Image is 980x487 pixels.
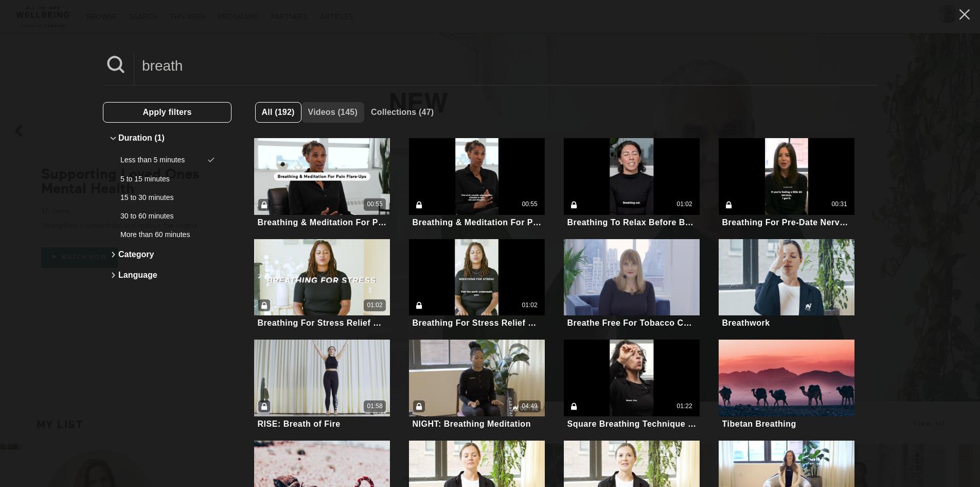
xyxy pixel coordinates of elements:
[367,200,383,209] div: 00:55
[254,340,390,430] a: RISE: Breath of Fire01:58RISE: Breath of Fire
[364,102,440,123] button: Collections (47)
[522,200,538,209] div: 00:55
[134,52,877,80] input: Search
[722,217,851,227] div: Breathing For Pre-Date Nerves (Highlight)
[120,155,206,165] div: Less than 5 minutes
[567,318,697,328] div: Breathe Free For Tobacco Cessation Success
[108,150,226,169] button: Less than 5 minutes
[371,108,434,116] span: Collections (47)
[413,217,542,227] div: Breathing & Meditation For Pain Flare-Ups (Highlight)
[254,239,390,330] a: Breathing For Stress Relief & Relaxation (Highlight)01:02Breathing For Stress Relief & Relaxation...
[142,108,191,116] span: Apply filters
[108,128,226,148] button: Duration (1)
[367,301,383,310] div: 01:02
[120,174,206,184] div: 5 to 15 minutes
[564,239,700,330] a: Breathe Free For Tobacco Cessation SuccessBreathe Free For Tobacco Cessation Success
[677,200,692,209] div: 01:02
[567,419,697,429] div: Square Breathing Technique (Highlight)
[120,211,206,221] div: 30 to 60 minutes
[108,225,226,244] button: More than 60 minutes
[120,192,206,203] div: 15 to 30 minutes
[522,402,538,411] div: 04:49
[308,108,358,116] span: Videos (145)
[719,239,854,330] a: BreathworkBreathwork
[719,138,854,229] a: Breathing For Pre-Date Nerves (Highlight)00:31Breathing For Pre-Date Nerves (Highlight)
[103,102,231,123] button: Apply filters
[254,138,390,229] a: Breathing & Meditation For Pain Flare-Ups (Highlight)00:55Breathing & Meditation For Pain Flare-U...
[258,217,387,227] div: Breathing & Meditation For Pain Flare-Ups (Highlight)
[258,419,341,429] div: RISE: Breath of Fire
[413,318,542,328] div: Breathing For Stress Relief & Relaxation (Highlight)
[108,244,226,265] button: Category
[567,217,697,227] div: Breathing To Relax Before Bed (Highlight)
[108,170,226,188] button: 5 to 15 minutes
[409,138,545,229] a: Breathing & Meditation For Pain Flare-Ups (Highlight)00:55Breathing & Meditation For Pain Flare-U...
[719,340,854,430] a: Tibetan BreathingTibetan Breathing
[262,108,295,116] span: All (192)
[367,402,383,411] div: 01:58
[722,419,796,429] div: Tibetan Breathing
[120,229,206,240] div: More than 60 minutes
[564,138,700,229] a: Breathing To Relax Before Bed (Highlight)01:02Breathing To Relax Before Bed (Highlight)
[255,102,301,123] button: All (192)
[413,419,531,429] div: NIGHT: Breathing Meditation
[108,188,226,207] button: 15 to 30 minutes
[301,102,364,123] button: Videos (145)
[108,265,226,286] button: Language
[522,301,538,310] div: 01:02
[409,340,545,430] a: NIGHT: Breathing Meditation04:49NIGHT: Breathing Meditation
[409,239,545,330] a: Breathing For Stress Relief & Relaxation (Highlight)01:02Breathing For Stress Relief & Relaxation...
[564,340,700,430] a: Square Breathing Technique (Highlight)01:22Square Breathing Technique (Highlight)
[258,318,387,328] div: Breathing For Stress Relief & Relaxation (Highlight)
[832,200,847,209] div: 00:31
[722,318,770,328] div: Breathwork
[677,402,692,411] div: 01:22
[108,207,226,225] button: 30 to 60 minutes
